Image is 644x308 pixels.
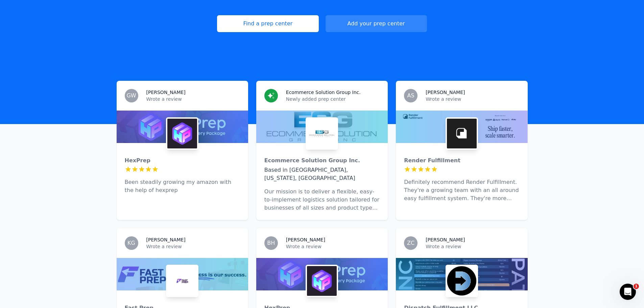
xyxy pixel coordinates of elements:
[125,178,240,194] p: Been steadily growing my amazon with the help of hexprep
[126,93,136,98] span: GW
[267,240,275,246] span: BH
[447,266,477,296] img: Dispatch Fulfillment LLC
[404,157,519,165] div: Render Fulfillment
[307,119,337,148] img: Ecommerce Solution Group Inc.
[407,240,414,246] span: ZC
[426,89,465,96] h3: [PERSON_NAME]
[620,284,636,300] iframe: Intercom live chat
[146,236,186,243] h3: [PERSON_NAME]
[286,96,380,102] p: Newly added prep center
[447,119,477,148] img: Render Fulfillment
[426,236,465,243] h3: [PERSON_NAME]
[404,178,519,203] p: Definitely recommend Render Fulfillment. They're a growing team with an all around easy fulfillme...
[167,266,197,296] img: Fast Prep
[286,243,380,250] p: Wrote a review
[167,119,197,148] img: HexPrep
[426,96,519,102] p: Wrote a review
[125,157,240,165] div: HexPrep
[256,81,388,220] a: Ecommerce Solution Group Inc.Newly added prep centerEcommerce Solution Group Inc.Ecommerce Soluti...
[264,166,380,182] div: Based in [GEOGRAPHIC_DATA], [US_STATE], [GEOGRAPHIC_DATA]
[127,240,135,246] span: KG
[217,15,318,32] a: Find a prep center
[264,157,380,165] div: Ecommerce Solution Group Inc.
[426,243,519,250] p: Wrote a review
[307,266,337,296] img: HexPrep
[286,236,325,243] h3: [PERSON_NAME]
[286,89,361,96] h3: Ecommerce Solution Group Inc.
[146,96,240,102] p: Wrote a review
[146,89,186,96] h3: [PERSON_NAME]
[326,15,427,32] a: Add your prep center
[634,284,639,289] span: 1
[407,93,414,98] span: AS
[146,243,240,250] p: Wrote a review
[396,81,527,220] a: AS[PERSON_NAME]Wrote a reviewRender FulfillmentRender FulfillmentDefinitely recommend Render Fulf...
[264,188,380,212] p: Our mission is to deliver a flexible, easy-to-implement logistics solution tailored for businesse...
[117,81,248,220] a: GW[PERSON_NAME]Wrote a reviewHexPrepHexPrepBeen steadily growing my amazon with the help of hexprep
